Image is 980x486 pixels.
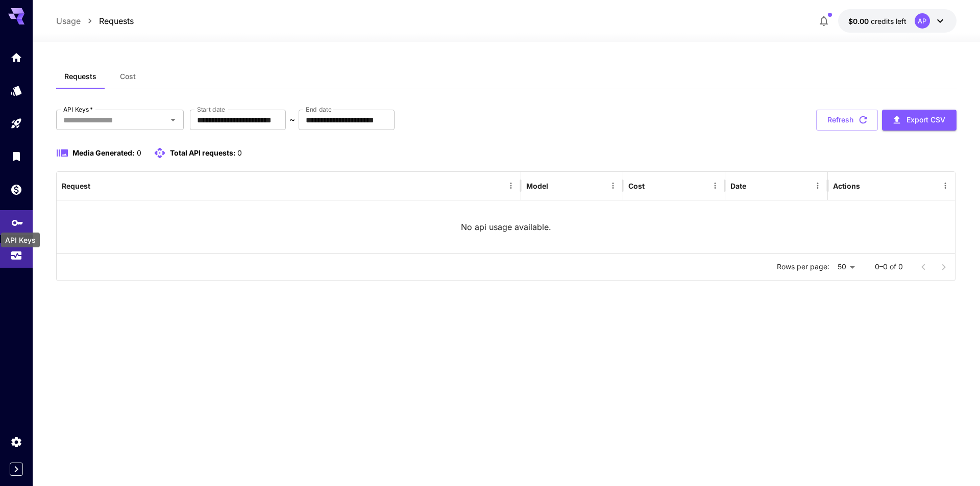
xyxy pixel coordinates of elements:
button: Sort [747,178,762,193]
button: Sort [91,178,106,193]
button: Menu [938,178,952,193]
span: credits left [871,17,906,25]
button: Menu [811,178,825,193]
button: Refresh [816,110,878,131]
div: Model [526,182,548,190]
button: Menu [504,178,518,193]
button: Menu [606,178,620,193]
button: Expand sidebar [10,463,23,476]
span: Requests [64,72,96,81]
span: Cost [120,72,136,81]
button: Sort [646,178,660,193]
div: Wallet [10,183,22,196]
span: 0 [237,148,242,157]
label: API Keys [63,105,93,114]
button: Menu [708,178,722,193]
div: $0.00 [848,16,906,27]
div: API Keys [11,213,23,226]
span: 0 [137,148,141,157]
p: Rows per page: [777,262,829,272]
div: Library [10,150,22,163]
div: Request [62,182,90,190]
div: Cost [628,182,645,190]
div: Models [10,84,22,97]
a: Usage [56,15,81,27]
div: 50 [834,260,859,274]
label: End date [306,105,331,114]
p: 0–0 of 0 [875,262,903,272]
button: Export CSV [882,110,957,131]
p: No api usage available. [461,221,551,233]
div: Playground [10,117,22,130]
nav: breadcrumb [56,15,134,27]
button: $0.00AP [838,9,957,33]
span: $0.00 [848,17,871,25]
div: Date [730,182,746,190]
a: Requests [99,15,134,27]
span: Media Generated: [72,148,135,157]
div: Actions [833,182,860,190]
div: Settings [10,436,22,448]
div: Usage [10,246,22,259]
div: Home [10,51,22,64]
p: ~ [289,114,295,126]
label: Start date [197,105,225,114]
span: Total API requests: [170,148,236,157]
div: API Keys [1,233,40,247]
div: AP [915,13,930,29]
button: Open [166,113,180,127]
button: Sort [549,178,563,193]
